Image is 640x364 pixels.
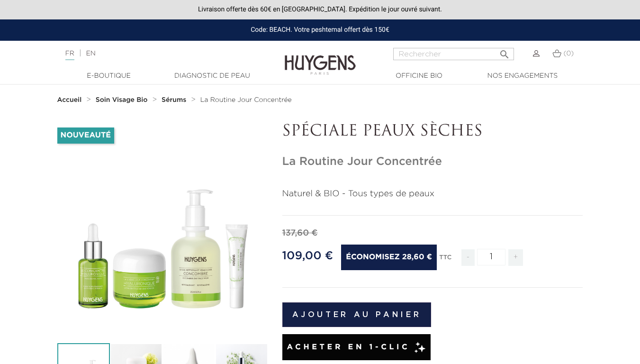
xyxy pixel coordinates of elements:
[496,45,513,58] button: 
[499,46,510,57] i: 
[282,188,583,200] p: Naturel & BIO - Tous types de peaux
[65,50,74,60] a: FR
[57,127,114,144] li: Nouveauté
[61,48,260,59] div: |
[475,71,570,81] a: Nos engagements
[57,97,82,103] strong: Accueil
[285,40,356,76] img: Huygens
[200,96,292,104] a: La Routine Jour Concentrée
[477,249,505,265] input: Quantité
[341,245,437,270] span: Économisez 28,60 €
[372,71,467,81] a: Officine Bio
[96,96,150,104] a: Soin Visage Bio
[282,123,583,141] p: SPÉCIALE PEAUX SÈCHES
[282,229,318,237] span: 137,60 €
[165,71,260,81] a: Diagnostic de peau
[200,97,292,103] span: La Routine Jour Concentrée
[62,71,156,81] a: E-Boutique
[439,247,451,273] div: TTC
[162,96,189,104] a: Sérums
[282,250,334,262] span: 109,00 €
[96,97,148,103] strong: Soin Visage Bio
[563,50,574,57] span: (0)
[162,97,186,103] strong: Sérums
[393,48,514,60] input: Rechercher
[282,155,583,169] h1: La Routine Jour Concentrée
[461,249,475,266] span: -
[508,249,523,266] span: +
[57,96,84,104] a: Accueil
[86,50,95,57] a: EN
[282,302,432,327] button: Ajouter au panier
